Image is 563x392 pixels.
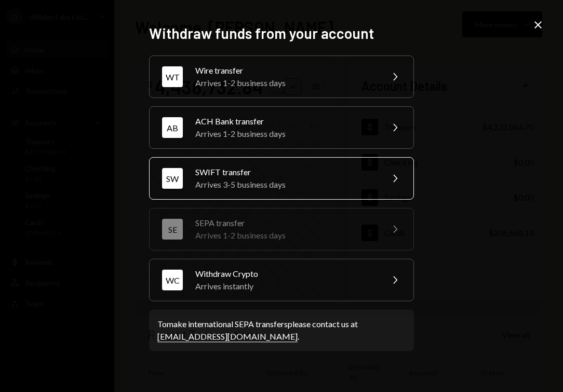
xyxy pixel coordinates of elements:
[149,23,414,44] h2: Withdraw funds from your account
[157,318,406,343] div: To make international SEPA transfers please contact us at .
[195,217,376,229] div: SEPA transfer
[195,166,376,178] div: SWIFT transfer
[195,64,376,77] div: Wire transfer
[195,77,376,89] div: Arrives 1-2 business days
[162,117,183,138] div: AB
[162,168,183,189] div: SW
[149,208,414,250] button: SESEPA transferArrives 1-2 business days
[149,55,414,98] button: WTWire transferArrives 1-2 business days
[162,219,183,240] div: SE
[195,280,376,292] div: Arrives instantly
[149,259,414,301] button: WCWithdraw CryptoArrives instantly
[195,268,376,280] div: Withdraw Crypto
[195,178,376,191] div: Arrives 3-5 business days
[162,66,183,87] div: WT
[162,270,183,290] div: WC
[149,157,414,200] button: SWSWIFT transferArrives 3-5 business days
[195,115,376,128] div: ACH Bank transfer
[157,331,298,342] a: [EMAIL_ADDRESS][DOMAIN_NAME]
[195,128,376,140] div: Arrives 1-2 business days
[149,106,414,149] button: ABACH Bank transferArrives 1-2 business days
[195,229,376,242] div: Arrives 1-2 business days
